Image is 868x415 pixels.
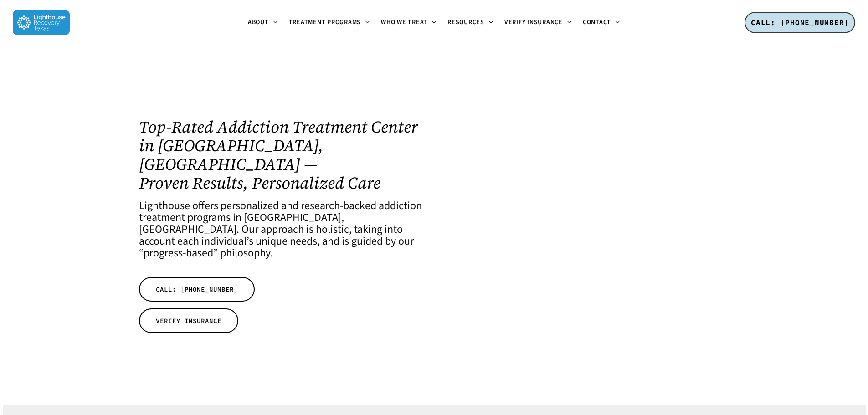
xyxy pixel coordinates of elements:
h1: Top-Rated Addiction Treatment Center in [GEOGRAPHIC_DATA], [GEOGRAPHIC_DATA] — Proven Results, Pe... [139,118,422,192]
span: VERIFY INSURANCE [156,316,221,325]
a: CALL: [PHONE_NUMBER] [745,12,855,34]
span: Who We Treat [381,18,427,27]
a: Who We Treat [375,19,442,26]
a: Contact [577,19,626,26]
span: CALL: [PHONE_NUMBER] [751,18,849,27]
span: Verify Insurance [504,18,563,27]
a: Resources [442,19,499,26]
span: About [248,18,269,27]
a: progress-based [144,245,213,261]
a: CALL: [PHONE_NUMBER] [139,277,255,302]
span: CALL: [PHONE_NUMBER] [156,285,238,294]
span: Treatment Programs [289,18,361,27]
a: Verify Insurance [499,19,577,26]
a: Treatment Programs [283,19,376,26]
h4: Lighthouse offers personalized and research-backed addiction treatment programs in [GEOGRAPHIC_DA... [139,200,422,259]
a: VERIFY INSURANCE [139,308,238,333]
span: Contact [583,18,611,27]
span: Resources [447,18,484,27]
img: Lighthouse Recovery Texas [13,10,70,35]
a: About [242,19,283,26]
